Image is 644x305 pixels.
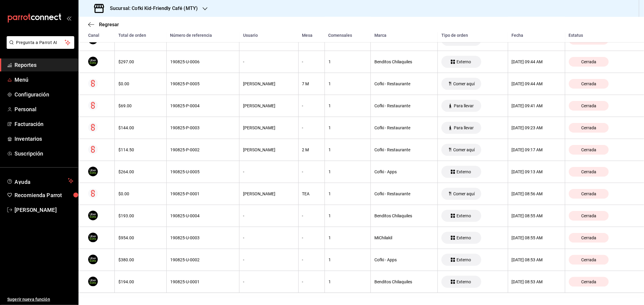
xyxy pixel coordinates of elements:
[451,191,477,196] span: Comer aquí
[14,206,73,214] span: [PERSON_NAME]
[512,125,561,130] div: [DATE] 09:23 AM
[170,103,235,108] div: 190825-P-0004
[118,169,163,174] div: $264.00
[454,213,473,218] span: Externo
[302,169,321,174] div: -
[7,36,74,49] button: Pregunta a Parrot AI
[302,213,321,218] div: -
[454,279,473,284] span: Externo
[14,149,73,158] span: Suscripción
[243,169,294,174] div: -
[569,33,634,38] div: Estatus
[302,103,321,108] div: -
[328,81,367,86] div: 1
[16,39,65,46] span: Pregunta a Parrot AI
[451,147,477,152] span: Comer aquí
[579,59,599,64] span: Cerrada
[328,103,367,108] div: 1
[302,147,321,152] div: 2 M
[454,59,473,64] span: Externo
[374,213,434,218] div: Benditos Chilaquiles
[14,76,73,84] span: Menú
[579,279,599,284] span: Cerrada
[118,103,163,108] div: $69.00
[88,33,111,38] div: Canal
[170,213,235,218] div: 190825-U-0004
[328,235,367,240] div: 1
[118,147,163,152] div: $114.50
[374,235,434,240] div: MiChilakil
[302,81,321,86] div: 7 M
[328,213,367,218] div: 1
[451,103,476,108] span: Para llevar
[118,33,163,38] div: Total de orden
[118,81,163,86] div: $0.00
[14,191,73,199] span: Recomienda Parrot
[99,22,119,27] span: Regresar
[328,147,367,152] div: 1
[512,235,561,240] div: [DATE] 08:55 AM
[118,235,163,240] div: $954.00
[579,257,599,262] span: Cerrada
[579,169,599,174] span: Cerrada
[512,81,561,86] div: [DATE] 09:44 AM
[512,213,561,218] div: [DATE] 08:55 AM
[579,213,599,218] span: Cerrada
[88,22,119,27] button: Regresar
[7,296,73,303] span: Sugerir nueva función
[243,147,294,152] div: [PERSON_NAME]
[170,33,236,38] div: Número de referencia
[14,120,73,128] span: Facturación
[512,191,561,196] div: [DATE] 08:56 AM
[170,235,235,240] div: 190825-U-0003
[328,257,367,262] div: 1
[512,169,561,174] div: [DATE] 09:13 AM
[374,59,434,64] div: Benditos Chilaquiles
[374,33,434,38] div: Marca
[243,125,294,130] div: [PERSON_NAME]
[302,33,321,38] div: Mesa
[14,177,66,184] span: Ayuda
[579,81,599,86] span: Cerrada
[374,257,434,262] div: Cofki - Apps
[170,191,235,196] div: 190825-P-0001
[328,125,367,130] div: 1
[105,5,198,12] h3: Sucursal: Cofki Kid-Friendly Café (MTY)
[243,33,295,38] div: Usuario
[454,235,473,240] span: Externo
[302,279,321,284] div: -
[170,59,235,64] div: 190825-U-0006
[4,44,74,50] a: Pregunta a Parrot AI
[243,213,294,218] div: -
[512,59,561,64] div: [DATE] 09:44 AM
[374,125,434,130] div: Cofki - Restaurante
[441,33,504,38] div: Tipo de orden
[243,59,294,64] div: -
[118,191,163,196] div: $0.00
[579,103,599,108] span: Cerrada
[579,125,599,130] span: Cerrada
[512,279,561,284] div: [DATE] 08:53 AM
[302,59,321,64] div: -
[170,257,235,262] div: 190825-U-0002
[14,135,73,143] span: Inventarios
[374,147,434,152] div: Cofki - Restaurante
[243,103,294,108] div: [PERSON_NAME]
[512,103,561,108] div: [DATE] 09:41 AM
[243,81,294,86] div: [PERSON_NAME]
[579,235,599,240] span: Cerrada
[302,125,321,130] div: -
[302,235,321,240] div: -
[118,279,163,284] div: $194.00
[328,279,367,284] div: 1
[14,105,73,113] span: Personal
[170,169,235,174] div: 190825-U-0005
[170,125,235,130] div: 190825-P-0003
[66,16,71,20] button: open_drawer_menu
[512,147,561,152] div: [DATE] 09:17 AM
[14,90,73,99] span: Configuración
[118,59,163,64] div: $297.00
[302,191,321,196] div: TEA
[454,169,473,174] span: Externo
[328,59,367,64] div: 1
